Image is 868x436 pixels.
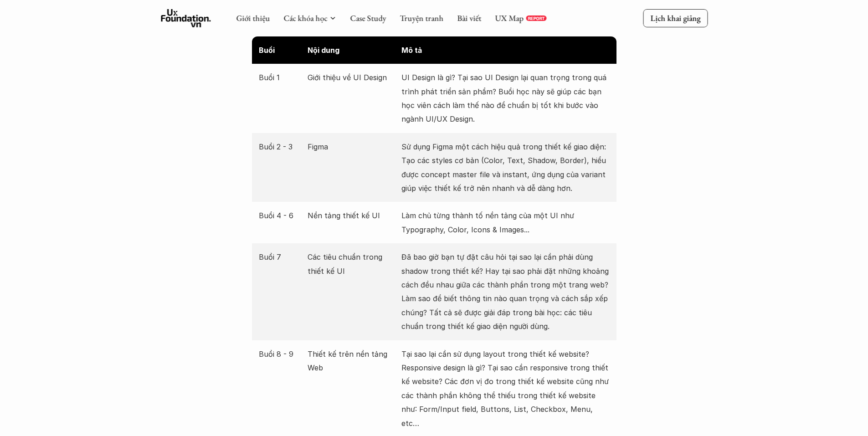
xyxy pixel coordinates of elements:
[308,209,397,222] p: Nền tảng thiết kế UI
[259,250,303,264] p: Buổi 7
[236,13,270,23] a: Giới thiệu
[401,250,610,333] p: Đã bao giờ bạn tự đặt câu hỏi tại sao lại cần phải dùng shadow trong thiết kế? Hay tại sao phải đ...
[401,347,610,430] p: Tại sao lại cần sử dụng layout trong thiết kế website? Responsive design là gì? Tại sao cần respo...
[401,140,610,195] p: Sử dụng Figma một cách hiệu quả trong thiết kế giao diện: Tạo các styles cơ bản (Color, Text, Sha...
[308,71,397,84] p: Giới thiệu về UI Design
[308,140,397,154] p: Figma
[650,13,700,23] p: Lịch khai giảng
[400,13,443,23] a: Truyện tranh
[643,9,708,27] a: Lịch khai giảng
[495,13,524,23] a: UX Map
[259,140,303,154] p: Buổi 2 - 3
[350,13,386,23] a: Case Study
[308,46,339,55] strong: Nội dung
[259,71,303,84] p: Buổi 1
[401,46,422,55] strong: Mô tả
[457,13,481,23] a: Bài viết
[308,250,397,278] p: Các tiêu chuẩn trong thiết kế UI
[401,71,610,126] p: UI Design là gì? Tại sao UI Design lại quan trọng trong quá trình phát triển sản phẩm? Buổi học n...
[283,13,327,23] a: Các khóa học
[259,46,275,55] strong: Buổi
[259,209,303,222] p: Buổi 4 - 6
[401,209,610,236] p: Làm chủ từng thành tố nền tảng của một UI như Typography, Color, Icons & Images...
[308,347,397,375] p: Thiết kế trên nền tảng Web
[259,347,303,361] p: Buổi 8 - 9
[528,15,544,21] p: REPORT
